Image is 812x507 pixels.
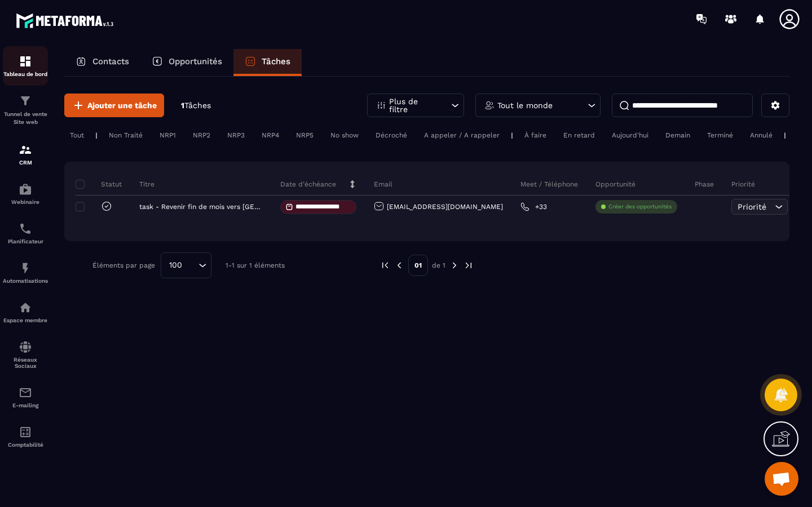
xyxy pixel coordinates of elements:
[3,377,48,417] a: emailemailE-mailing
[3,238,48,244] p: Planificateur
[280,180,336,189] p: Date d’échéance
[256,128,285,142] div: NRP4
[497,101,553,109] p: Tout le monde
[19,183,32,196] img: automations
[370,128,413,142] div: Décroché
[64,94,164,117] button: Ajouter une tâche
[606,128,654,142] div: Aujourd'hui
[325,128,364,142] div: No show
[222,128,250,142] div: NRP3
[64,128,90,142] div: Tout
[744,128,778,142] div: Annulé
[19,340,32,354] img: social-network
[64,49,140,76] a: Contacts
[154,128,182,142] div: NRP1
[92,56,129,66] p: Contacts
[3,214,48,253] a: schedulerschedulerPlanificateur
[3,199,48,205] p: Webinaire
[3,292,48,332] a: automationsautomationsEspace membre
[181,100,211,111] p: 1
[19,55,32,68] img: formation
[16,10,117,31] img: logo
[3,46,48,86] a: formationformationTableau de bord
[394,260,404,270] img: prev
[184,101,211,110] span: Tâches
[695,180,714,189] p: Phase
[784,131,786,139] p: |
[3,110,48,126] p: Tunnel de vente Site web
[3,417,48,456] a: accountantaccountantComptabilité
[3,253,48,292] a: automationsautomationsAutomatisations
[169,56,222,66] p: Opportunités
[3,86,48,135] a: formationformationTunnel de vente Site web
[380,260,390,270] img: prev
[374,180,392,189] p: Email
[226,261,285,269] p: 1-1 sur 1 éléments
[3,402,48,408] p: E-mailing
[161,252,211,278] div: Search for option
[389,97,439,113] p: Plus de filtre
[290,128,319,142] div: NRP5
[418,128,505,142] div: A appeler / A rappeler
[608,203,672,211] p: Créer des opportunités
[449,260,460,270] img: next
[464,260,474,270] img: next
[765,462,798,496] div: Ouvrir le chat
[92,261,155,269] p: Éléments par page
[103,128,148,142] div: Non Traité
[3,174,48,214] a: automationsautomationsWebinaire
[738,202,766,211] span: Priorité
[139,180,155,189] p: Titre
[3,317,48,323] p: Espace membre
[78,180,122,189] p: Statut
[140,49,233,76] a: Opportunités
[139,203,260,211] p: task - Revenir fin de mois vers [GEOGRAPHIC_DATA]
[3,159,48,166] p: CRM
[519,128,552,142] div: À faire
[19,261,32,275] img: automations
[186,259,196,272] input: Search for option
[511,131,513,139] p: |
[3,135,48,174] a: formationformationCRM
[233,49,302,76] a: Tâches
[3,332,48,377] a: social-networksocial-networkRéseaux Sociaux
[432,261,445,270] p: de 1
[731,180,755,189] p: Priorité
[262,56,290,66] p: Tâches
[408,255,428,276] p: 01
[558,128,601,142] div: En retard
[3,442,48,448] p: Comptabilité
[165,259,186,272] span: 100
[595,180,636,189] p: Opportunité
[701,128,739,142] div: Terminé
[187,128,216,142] div: NRP2
[3,357,48,369] p: Réseaux Sociaux
[19,222,32,235] img: scheduler
[19,386,32,399] img: email
[19,143,32,157] img: formation
[95,131,98,139] p: |
[87,100,157,111] span: Ajouter une tâche
[19,301,32,314] img: automations
[19,94,32,108] img: formation
[3,278,48,284] p: Automatisations
[660,128,696,142] div: Demain
[520,202,547,211] a: +33
[3,71,48,77] p: Tableau de bord
[19,425,32,439] img: accountant
[520,180,578,189] p: Meet / Téléphone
